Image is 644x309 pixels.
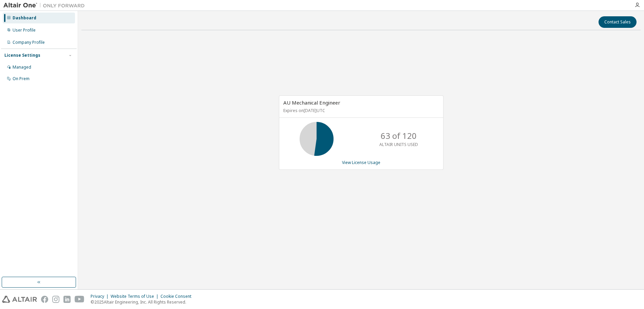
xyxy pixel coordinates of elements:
[2,296,37,303] img: altair_logo.svg
[63,296,71,303] img: linkedin.svg
[13,40,45,45] div: Company Profile
[283,108,437,113] p: Expires on [DATE] UTC
[342,160,380,165] a: View License Usage
[4,53,40,58] div: License Settings
[52,296,59,303] img: instagram.svg
[111,294,160,299] div: Website Terms of Use
[13,76,30,81] div: On Prem
[381,130,417,142] p: 63 of 120
[283,99,340,106] span: AU Mechanical Engineer
[75,296,84,303] img: youtube.svg
[599,16,637,28] button: Contact Sales
[41,296,48,303] img: facebook.svg
[379,142,418,147] p: ALTAIR UNITS USED
[3,2,88,9] img: Altair One
[160,294,195,299] div: Cookie Consent
[13,65,31,70] div: Managed
[91,299,195,305] p: © 2025 Altair Engineering, Inc. All Rights Reserved.
[91,294,111,299] div: Privacy
[13,28,36,33] div: User Profile
[13,15,36,21] div: Dashboard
